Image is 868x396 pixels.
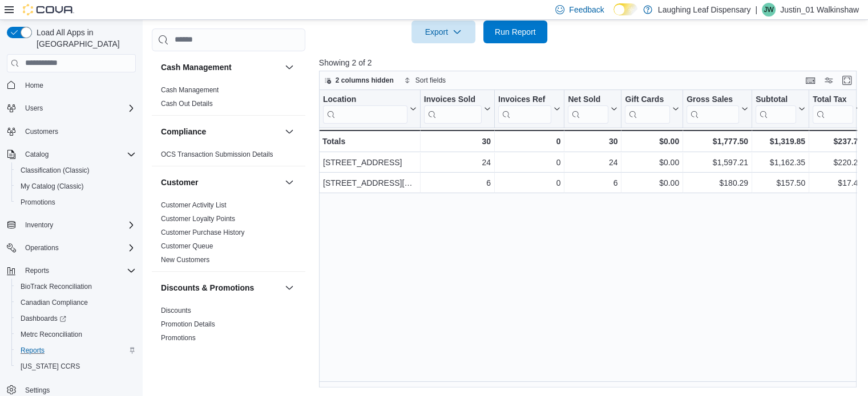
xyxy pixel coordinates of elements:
[11,311,140,326] a: Dashboards
[11,342,140,358] button: Reports
[424,134,491,148] div: 30
[16,280,136,293] span: BioTrack Reconciliation
[323,156,417,169] div: [STREET_ADDRESS]
[2,146,140,162] button: Catalog
[21,218,136,232] span: Inventory
[658,3,751,17] p: Laughing Leaf Dispensary
[568,94,608,123] div: Net Sold
[756,94,796,105] div: Subtotal
[756,94,805,123] button: Subtotal
[25,266,49,275] span: Reports
[11,178,140,194] button: My Catalog (Classic)
[16,296,92,309] a: Canadian Compliance
[613,3,637,15] input: Dark Mode
[424,94,482,105] div: Invoices Sold
[161,228,245,236] a: Customer Purchase History
[16,195,136,209] span: Promotions
[813,134,862,148] div: $237.76
[21,264,136,277] span: Reports
[568,94,617,123] button: Net Sold
[21,125,63,138] a: Customers
[25,243,59,252] span: Operations
[11,358,140,374] button: [US_STATE] CCRS
[813,94,862,123] button: Total Tax
[282,60,296,74] button: Cash Management
[569,4,604,15] span: Feedback
[152,148,305,166] div: Compliance
[625,94,670,123] div: Gift Card Sales
[687,94,739,123] div: Gross Sales
[756,176,805,190] div: $157.50
[21,166,90,175] span: Classification (Classic)
[498,134,560,148] div: 0
[424,156,491,169] div: 24
[764,3,773,17] span: JW
[161,307,191,315] a: Discounts
[323,94,417,123] button: Location
[161,320,215,328] a: Promotion Details
[762,3,776,17] div: Justin_01 Walkinshaw
[804,74,817,87] button: Keyboard shortcuts
[11,295,140,311] button: Canadian Compliance
[161,282,254,293] h3: Discounts & Promotions
[498,94,551,123] div: Invoices Ref
[625,94,679,123] button: Gift Cards
[756,134,805,148] div: $1,319.85
[2,100,140,116] button: Users
[21,198,55,207] span: Promotions
[21,330,82,339] span: Metrc Reconciliation
[161,228,245,237] span: Customer Purchase History
[161,242,213,250] a: Customer Queue
[319,57,862,68] p: Showing 2 of 2
[16,195,60,209] a: Promotions
[161,334,196,342] a: Promotions
[21,101,47,115] button: Users
[813,156,862,169] div: $220.28
[161,62,280,73] button: Cash Management
[16,360,136,373] span: Washington CCRS
[813,94,853,105] div: Total Tax
[21,124,136,138] span: Customers
[424,94,482,123] div: Invoices Sold
[16,328,87,341] a: Metrc Reconciliation
[320,74,398,87] button: 2 columns hidden
[161,100,213,108] a: Cash Out Details
[16,312,136,325] span: Dashboards
[16,164,136,177] span: Classification (Classic)
[687,176,748,190] div: $180.29
[2,123,140,140] button: Customers
[16,179,88,193] a: My Catalog (Classic)
[813,176,862,190] div: $17.48
[495,26,536,38] span: Run Report
[23,4,74,15] img: Cova
[840,74,854,87] button: Enter fullscreen
[687,94,748,123] button: Gross Sales
[161,306,191,315] span: Discounts
[25,386,50,395] span: Settings
[21,298,88,307] span: Canadian Compliance
[16,179,136,193] span: My Catalog (Classic)
[161,215,235,223] a: Customer Loyalty Points
[282,175,296,189] button: Customer
[498,156,560,169] div: 0
[16,312,71,325] a: Dashboards
[756,156,805,169] div: $1,162.35
[418,21,469,43] span: Export
[11,326,140,342] button: Metrc Reconciliation
[21,101,136,115] span: Users
[756,94,796,123] div: Subtotal
[11,279,140,295] button: BioTrack Reconciliation
[625,156,679,169] div: $0.00
[161,282,280,293] button: Discounts & Promotions
[568,156,617,169] div: 24
[21,282,92,291] span: BioTrack Reconciliation
[323,94,407,123] div: Location
[161,126,206,137] h3: Compliance
[152,198,305,271] div: Customer
[21,314,66,323] span: Dashboards
[161,99,213,108] span: Cash Out Details
[323,94,407,105] div: Location
[625,94,670,105] div: Gift Cards
[613,15,614,16] span: Dark Mode
[16,280,96,293] a: BioTrack Reconciliation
